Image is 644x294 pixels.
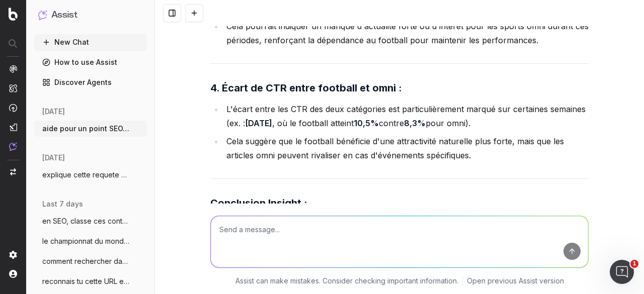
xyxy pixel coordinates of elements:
[245,118,272,128] strong: [DATE]
[354,118,379,128] strong: 10,5%
[9,8,18,21] img: Botify logo
[34,233,147,249] button: le championnat du monde masculin de vole
[223,102,589,130] li: L'écart entre les CTR des deux catégories est particulièrement marqué sur certaines semaines (ex....
[9,84,17,92] img: Intelligence
[42,199,83,209] span: last 7 days
[9,251,17,259] img: Setting
[610,260,634,284] iframe: Intercom live chat
[210,82,402,94] strong: 4. Écart de CTR entre football et omni :
[42,256,131,266] span: comment rechercher dans botify des donné
[51,8,77,22] h1: Assist
[9,123,17,131] img: Studio
[223,134,589,162] li: Cela suggère que le football bénéficie d'une attractivité naturelle plus forte, mais que les arti...
[10,168,16,175] img: Switch project
[38,8,143,22] button: Assist
[34,167,147,183] button: explique cette requete SQL SELECT DIS
[42,170,131,180] span: explique cette requete SQL SELECT DIS
[34,213,147,229] button: en SEO, classe ces contenus en chaud fro
[34,74,147,90] a: Discover Agents
[9,65,17,73] img: Analytics
[630,260,638,268] span: 1
[467,276,564,286] a: Open previous Assist version
[404,118,426,128] strong: 8,3%
[42,124,131,134] span: aide pour un point SEO/Data, on va trait
[9,142,17,151] img: Assist
[9,104,17,112] img: Activation
[42,153,65,163] span: [DATE]
[42,236,131,246] span: le championnat du monde masculin de vole
[235,276,458,286] p: Assist can make mistakes. Consider checking important information.
[42,216,131,226] span: en SEO, classe ces contenus en chaud fro
[34,121,147,137] button: aide pour un point SEO/Data, on va trait
[34,273,147,289] button: reconnais tu cette URL et le contenu htt
[42,276,131,286] span: reconnais tu cette URL et le contenu htt
[34,54,147,70] a: How to use Assist
[42,107,65,117] span: [DATE]
[210,197,307,209] strong: Conclusion Insight :
[9,270,17,278] img: My account
[223,19,589,47] li: Cela pourrait indiquer un manque d'actualité forte ou d'intérêt pour les sports omni durant ces p...
[34,253,147,269] button: comment rechercher dans botify des donné
[38,10,47,20] img: Assist
[34,34,147,50] button: New Chat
